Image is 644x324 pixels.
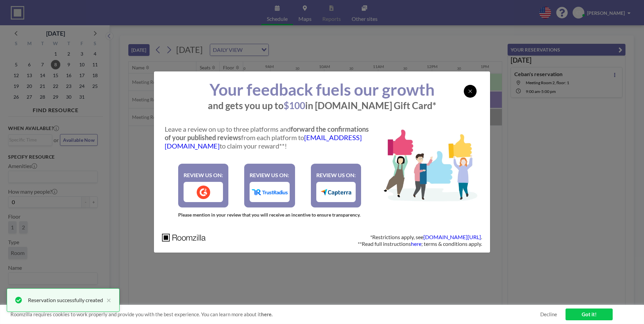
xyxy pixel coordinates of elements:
[321,189,351,196] img: capterra.186efaef.png
[358,234,482,247] p: *Restrictions apply, see . **Read full instructions ; terms & conditions apply.
[162,100,482,111] p: and gets you up to in [DOMAIN_NAME] Gift Card*
[411,240,421,247] a: here
[423,234,481,240] a: [DOMAIN_NAME][URL]
[252,189,288,195] img: trustRadius.81b617c5.png
[311,164,361,207] a: REVIEW US ON:
[540,311,557,318] a: Decline
[10,311,540,318] span: Roomzilla requires cookies to work properly and provide you with the best experience. You can lea...
[261,311,272,317] a: here.
[197,186,210,199] img: g2.1ce85328.png
[284,100,305,111] span: $100
[244,164,295,207] a: REVIEW US ON:
[377,122,482,203] img: banner.d29272e4.webp
[28,296,103,304] div: Reservation successfully created
[566,309,613,320] a: Got it!
[162,234,206,241] img: roomzilla_logo.ca280765.svg
[165,133,362,150] a: [EMAIL_ADDRESS][DOMAIN_NAME]
[178,164,228,207] a: REVIEW US ON:
[103,296,111,304] button: close
[162,79,482,100] h1: Your feedback fuels our growth
[165,125,375,150] p: Leave a review on up to three platforms and from each platform to to claim your reward**!
[162,212,377,218] p: Please mention in your review that you will receive an incentive to ensure transparency.
[165,125,369,141] strong: forward the confirmations of your published reviews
